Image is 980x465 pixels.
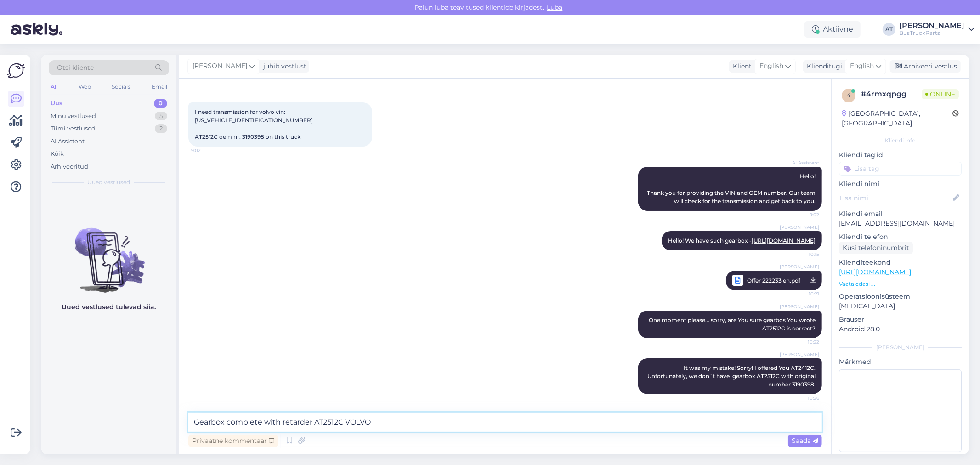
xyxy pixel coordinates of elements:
[839,357,962,367] p: Märkmed
[839,324,962,334] p: Android 28.0
[785,211,819,218] span: 9:02
[839,219,962,228] p: [EMAIL_ADDRESS][DOMAIN_NAME]
[649,317,817,332] span: One moment please... sorry, are You sure gearbos You wrote AT2512C is correct?
[861,89,922,100] div: # 4rmxqpgg
[110,81,132,93] div: Socials
[785,395,819,402] span: 10:26
[839,242,913,254] div: Küsi telefoninumbrit
[155,124,167,133] div: 2
[51,162,88,171] div: Arhiveeritud
[785,251,819,258] span: 10:15
[785,288,819,300] span: 10:21
[839,209,962,219] p: Kliendi email
[839,292,962,301] p: Operatsioonisüsteem
[922,89,959,99] span: Online
[41,211,176,294] img: No chats
[7,62,25,79] img: Askly Logo
[191,147,226,154] span: 9:02
[839,280,962,288] p: Vaata edasi ...
[839,315,962,324] p: Brauser
[839,150,962,160] p: Kliendi tag'id
[49,81,59,93] div: All
[839,301,962,311] p: [MEDICAL_DATA]
[752,237,816,244] a: [URL][DOMAIN_NAME]
[57,63,94,73] span: Otsi kliente
[51,124,96,133] div: Tiimi vestlused
[899,29,964,37] div: BusTruckParts
[780,303,819,310] span: [PERSON_NAME]
[51,112,96,121] div: Minu vestlused
[899,22,974,37] a: [PERSON_NAME]BusTruckParts
[899,22,964,29] div: [PERSON_NAME]
[51,137,85,146] div: AI Assistent
[155,112,167,121] div: 5
[850,61,874,71] span: English
[780,351,819,358] span: [PERSON_NAME]
[726,271,822,290] a: [PERSON_NAME]Offer 222233 en.pdf10:21
[260,62,306,71] div: juhib vestlust
[785,159,819,166] span: AI Assistent
[839,232,962,242] p: Kliendi telefon
[792,437,818,445] span: Saada
[890,60,961,73] div: Arhiveeri vestlus
[839,179,962,189] p: Kliendi nimi
[883,23,895,36] div: AT
[780,263,819,270] span: [PERSON_NAME]
[150,81,169,93] div: Email
[77,81,93,93] div: Web
[188,413,822,432] textarea: Gearbox complete with retarder AT2512C VOLVO
[842,109,952,128] div: [GEOGRAPHIC_DATA], [GEOGRAPHIC_DATA]
[88,178,130,187] span: Uued vestlused
[668,237,816,244] span: Hello! We have such gearbox -
[544,3,566,11] span: Luba
[839,343,962,352] div: [PERSON_NAME]
[51,99,62,108] div: Uus
[804,21,861,38] div: Aktiivne
[785,339,819,346] span: 10:22
[188,435,278,447] div: Privaatne kommentaar
[193,61,247,71] span: [PERSON_NAME]
[839,136,962,145] div: Kliendi info
[647,364,817,388] span: It was my mistake! Sorry! I offered You AT2412C. Unfortunately, we don´t have gearbox AT2512C wit...
[62,302,156,312] p: Uued vestlused tulevad siia.
[154,99,167,108] div: 0
[747,275,800,286] span: Offer 222233 en.pdf
[195,108,313,140] span: I need transmission for volvo vin:[US_VEHICLE_IDENTIFICATION_NUMBER] AT2512C oem nr. 3190398 on t...
[780,224,819,231] span: [PERSON_NAME]
[839,258,962,267] p: Klienditeekond
[847,92,850,99] span: 4
[51,149,64,159] div: Kõik
[803,62,842,71] div: Klienditugi
[759,61,783,71] span: English
[729,62,752,71] div: Klient
[839,162,962,176] input: Lisa tag
[839,193,951,203] input: Lisa nimi
[839,268,911,276] a: [URL][DOMAIN_NAME]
